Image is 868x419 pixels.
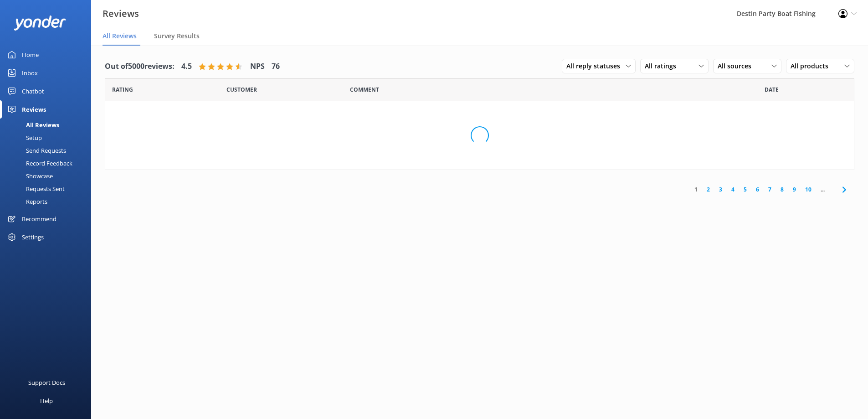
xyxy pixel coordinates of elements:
span: Date [112,85,133,94]
span: Date [765,85,779,94]
div: Chatbot [22,82,44,100]
a: 5 [739,185,751,194]
a: Requests Sent [5,182,91,195]
span: All products [791,61,834,71]
h4: NPS [250,61,265,72]
h4: 4.5 [181,61,192,72]
div: Inbox [22,64,38,82]
div: Reviews [22,100,46,119]
div: Showcase [5,170,53,182]
div: Help [40,392,53,410]
a: Showcase [5,170,91,182]
div: Requests Sent [5,182,65,195]
img: yonder-white-logo.png [14,16,66,31]
a: Setup [5,131,91,144]
span: All sources [718,61,757,71]
span: All reply statuses [566,61,626,71]
h4: 76 [272,61,280,72]
a: 10 [801,185,816,194]
a: Send Requests [5,144,91,157]
span: ... [816,185,829,194]
span: All ratings [645,61,682,71]
a: 9 [788,185,801,194]
a: 4 [727,185,739,194]
div: Record Feedback [5,157,72,170]
span: All Reviews [103,31,137,41]
h4: Out of 5000 reviews: [105,61,175,72]
span: Question [350,85,379,94]
a: Record Feedback [5,157,91,170]
div: Reports [5,195,47,208]
span: Date [226,85,257,94]
a: 2 [702,185,714,194]
div: Settings [22,228,44,246]
a: Reports [5,195,91,208]
div: Send Requests [5,144,66,157]
div: Setup [5,131,42,144]
div: All Reviews [5,119,59,131]
div: Recommend [22,210,56,228]
a: 7 [764,185,776,194]
a: 3 [714,185,727,194]
h3: Reviews [103,6,139,21]
a: All Reviews [5,119,91,131]
a: 8 [776,185,788,194]
div: Home [22,46,39,64]
a: 6 [751,185,764,194]
a: 1 [690,185,702,194]
div: Support Docs [28,373,65,392]
span: Survey Results [154,31,200,41]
